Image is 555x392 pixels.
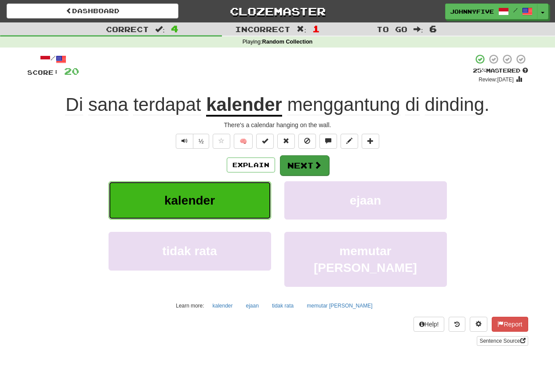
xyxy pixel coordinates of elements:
[109,181,271,220] button: kalender
[350,194,381,207] span: ejaan
[477,336,528,346] a: Sentence Source
[106,25,149,33] span: Correct
[171,23,178,34] span: 4
[280,155,329,176] button: Next
[298,134,316,149] button: Ignore sentence (alt+i)
[267,299,298,312] button: tidak rata
[213,134,230,149] button: Favorite sentence (alt+f)
[473,67,486,74] span: 25 %
[162,244,217,258] span: tidak rata
[284,232,447,287] button: memutar [PERSON_NAME]
[282,94,490,115] span: .
[445,4,537,19] a: JohnnyFive /
[277,134,295,149] button: Reset to 0% Mastered (alt+r)
[256,134,274,149] button: Set this sentence to 100% Mastered (alt+m)
[192,4,363,19] a: Clozemaster
[133,94,201,115] span: terdapat
[27,54,79,65] div: /
[414,26,423,33] span: :
[492,317,528,332] button: Report
[262,39,313,45] strong: Random Collection
[284,181,447,220] button: ejaan
[450,7,494,15] span: JohnnyFive
[174,134,210,149] div: Text-to-speech controls
[206,94,282,117] u: kalender
[155,26,165,33] span: :
[377,25,407,33] span: To go
[176,303,204,309] small: Learn more:
[287,94,400,115] span: menggantung
[312,23,320,34] span: 1
[297,26,306,33] span: :
[235,25,290,33] span: Incorrect
[27,121,528,129] div: There's a calendar hanging on the wall.
[241,299,264,312] button: ejaan
[234,134,253,149] button: 🧠
[473,67,528,75] div: Mastered
[109,232,271,270] button: tidak rata
[64,66,79,77] span: 20
[479,77,514,83] small: Review: [DATE]
[27,69,59,76] span: Score:
[319,134,337,149] button: Discuss sentence (alt+u)
[405,94,420,115] span: di
[176,134,193,149] button: Play sentence audio (ctl+space)
[207,299,237,312] button: kalender
[341,134,358,149] button: Edit sentence (alt+d)
[314,244,417,274] span: memutar [PERSON_NAME]
[425,94,484,115] span: dinding
[193,134,210,149] button: ½
[164,194,215,207] span: kalender
[7,4,178,18] a: Dashboard
[88,94,128,115] span: sana
[449,317,465,332] button: Round history (alt+y)
[429,23,437,34] span: 6
[414,317,445,332] button: Help!
[362,134,379,149] button: Add to collection (alt+a)
[302,299,377,312] button: memutar [PERSON_NAME]
[65,94,83,115] span: Di
[513,7,518,13] span: /
[227,158,275,172] button: Explain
